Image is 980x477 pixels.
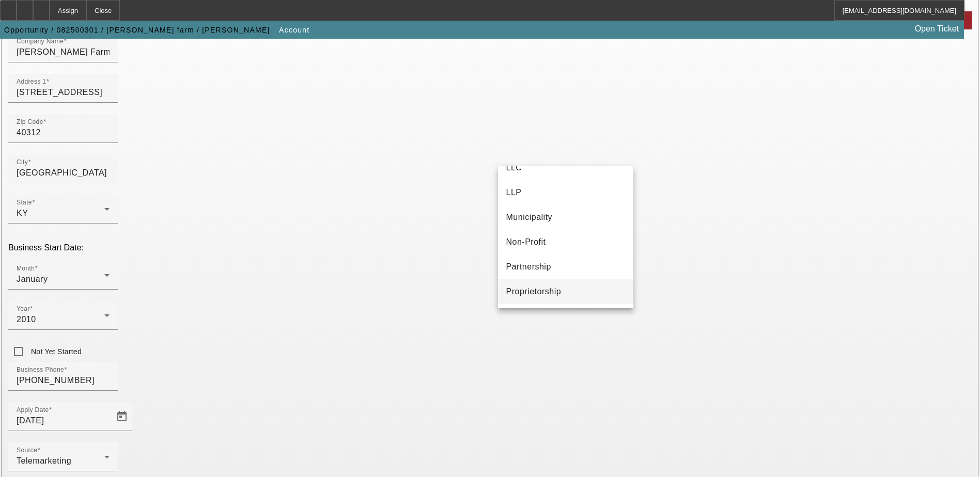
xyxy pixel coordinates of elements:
span: Non-Profit [506,236,546,248]
span: Municipality [506,211,553,224]
span: Proprietorship [506,285,562,298]
span: Partnership [506,261,551,273]
span: LLP [506,186,522,199]
span: LLC [506,162,522,174]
